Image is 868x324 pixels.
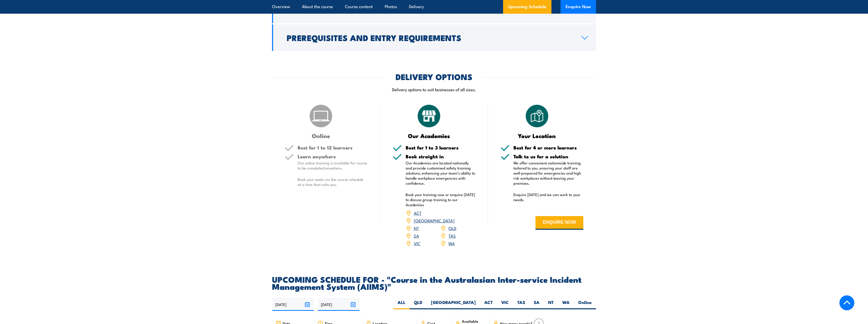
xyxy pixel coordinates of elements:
[393,299,410,309] label: ALL
[513,145,583,150] h5: Best for 4 or more learners
[480,299,497,309] label: ACT
[406,145,476,150] h5: Best for 1 to 3 learners
[497,299,513,309] label: VIC
[427,299,480,309] label: [GEOGRAPHIC_DATA]
[513,160,583,186] p: We offer convenient nationwide training tailored to you, ensuring your staff are well-prepared fo...
[501,133,573,139] h3: Your Location
[448,225,456,231] a: QLD
[574,299,596,309] label: Online
[287,34,573,41] h2: Prerequisites and Entry Requirements
[513,154,583,159] h5: Talk to us for a solution
[298,177,367,187] p: Book your seats via the course schedule at a time that suits you.
[318,298,359,311] input: To date
[513,192,583,202] p: Enquire [DATE] and we can work to your needs.
[414,210,422,216] a: ACT
[272,276,596,290] h2: UPCOMING SCHEDULE FOR - "Course in the Australasian Inter-service Incident Management System (AII...
[414,225,419,231] a: NT
[513,299,529,309] label: TAS
[414,233,419,239] a: SA
[272,24,596,51] a: Prerequisites and Entry Requirements
[406,154,476,159] h5: Book straight in
[272,86,596,92] p: Delivery options to suit businesses of all sizes.
[448,233,456,239] a: TAS
[414,217,454,223] a: [GEOGRAPHIC_DATA]
[298,145,367,150] h5: Best for 1 to 12 learners
[410,299,427,309] label: QLD
[406,192,476,207] p: Book your training now or enquire [DATE] to discuss group training to our Academies
[285,133,357,139] h3: Online
[535,216,583,230] button: ENQUIRE NOW
[298,160,367,170] p: Our online training is available for course to be completed anywhere.
[414,240,420,246] a: VIC
[558,299,574,309] label: WA
[406,160,476,186] p: Our Academies are located nationally and provide customised safety training solutions, enhancing ...
[448,240,455,246] a: WA
[272,298,314,311] input: From date
[396,73,472,80] h2: DELIVERY OPTIONS
[298,154,367,159] h5: Learn anywhere
[529,299,544,309] label: SA
[544,299,558,309] label: NT
[393,133,465,139] h3: Our Academies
